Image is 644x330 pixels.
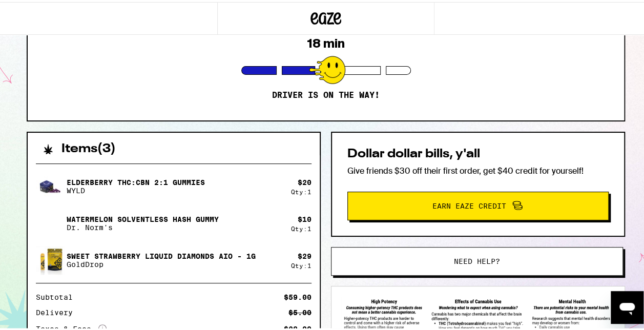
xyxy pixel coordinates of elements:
h2: Dollar dollar bills, y'all [347,146,609,158]
p: Elderberry THC:CBN 2:1 Gummies [67,176,205,184]
div: $59.00 [284,292,311,299]
div: $5.00 [288,307,311,314]
div: Delivery [36,307,80,314]
button: Earn Eaze Credit [347,190,609,218]
img: Elderberry THC:CBN 2:1 Gummies [36,170,65,199]
div: $ 29 [298,250,311,258]
div: $ 10 [298,213,311,221]
p: Give friends $30 off their first order, get $40 credit for yourself! [347,163,609,174]
p: GoldDrop [67,258,256,266]
div: Qty: 1 [291,260,311,267]
div: Subtotal [36,292,80,299]
div: Qty: 1 [291,223,311,230]
span: Need help? [454,256,500,263]
p: WYLD [67,184,205,193]
span: Earn Eaze Credit [432,200,506,208]
p: Sweet Strawberry Liquid Diamonds AIO - 1g [67,250,256,258]
p: Watermelon Solventless Hash Gummy [67,213,219,221]
img: Sweet Strawberry Liquid Diamonds AIO - 1g [36,242,65,274]
div: 18 min [307,34,345,49]
iframe: Button to launch messaging window, 4 unread messages [611,289,643,322]
div: $ 20 [298,176,311,184]
img: Watermelon Solventless Hash Gummy [36,207,65,236]
p: Driver is on the way! [272,88,380,98]
p: Dr. Norm's [67,221,219,230]
h2: Items ( 3 ) [61,141,116,153]
button: Need help? [331,245,623,274]
div: Qty: 1 [291,187,311,193]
